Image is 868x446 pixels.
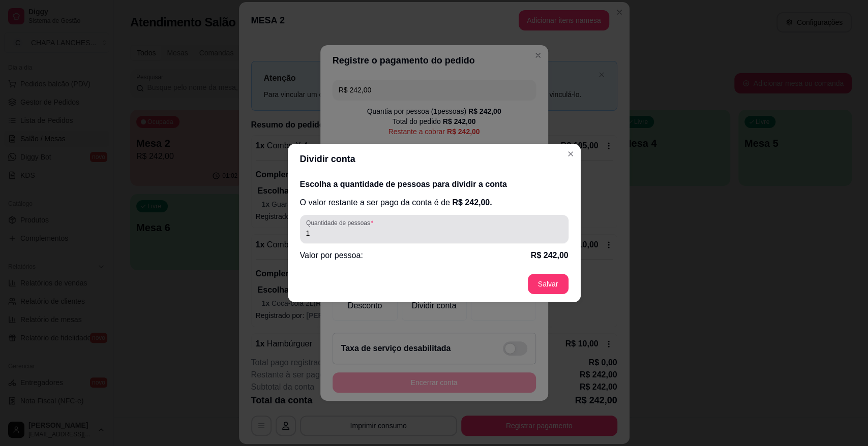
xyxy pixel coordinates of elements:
span: R$ 242,00 . [452,198,492,207]
input: Quantidade de pessoas [306,228,562,238]
p: O valor restante a ser pago da conta é de [300,197,568,209]
button: Close [562,146,579,162]
p: Valor por pessoa: [300,249,363,262]
label: Quantidade de pessoas [306,218,377,227]
button: Salvar [528,274,568,294]
p: R$ 242,00 [531,249,568,262]
h2: Escolha a quantidade de pessoas para dividir a conta [300,178,568,190]
header: Dividir conta [288,144,581,174]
